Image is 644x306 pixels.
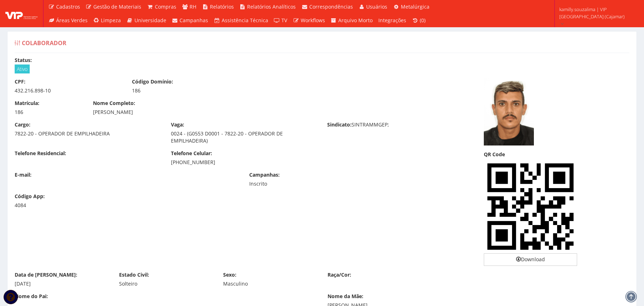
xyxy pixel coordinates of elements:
label: Nome do Pai: [15,293,48,300]
a: Arquivo Morto [328,14,376,27]
label: Matrícula: [15,100,39,107]
span: Universidade [134,17,166,24]
label: E-mail: [15,171,31,178]
span: Gestão de Materiais [93,3,141,10]
span: Áreas Verdes [56,17,88,24]
span: Limpeza [101,17,121,24]
span: Usuários [366,3,387,10]
img: captura-de-tela-2025-08-12-160619-1755025690689b911ac0a1a.png [484,78,534,145]
img: logo [5,8,38,19]
span: Ativo [15,64,30,73]
label: CPF: [15,78,25,85]
a: Campanhas [169,14,211,27]
label: Data de [PERSON_NAME]: [15,271,77,278]
div: 7822-20 - OPERADOR DE EMPILHADEIRA [15,130,160,137]
div: 186 [132,87,239,94]
div: 4084 [15,202,82,209]
span: (0) [420,17,426,24]
div: [PHONE_NUMBER] [171,159,316,166]
span: Relatórios [210,3,234,10]
span: Metalúrgica [401,3,429,10]
span: RH [190,3,196,10]
label: Nome Completo: [93,100,135,107]
a: Assistência Técnica [211,14,271,27]
span: Integrações [378,17,406,24]
div: 186 [15,109,82,116]
div: SINTRAMMGEP; [322,121,478,130]
label: QR Code [484,151,505,158]
div: Solteiro [119,280,213,287]
div: [DATE] [15,280,108,287]
span: kamilly.souzalima | VIP [GEOGRAPHIC_DATA] (Cajamar) [559,6,635,20]
div: 432.216.898-10 [15,87,121,94]
label: Código App: [15,193,45,200]
span: Assistência Técnica [222,17,268,24]
label: Vaga: [171,121,184,128]
span: TV [281,17,287,24]
span: Correspondências [309,3,353,10]
label: Telefone Residencial: [15,150,66,157]
label: Nome da Mãe: [328,293,363,300]
label: Cargo: [15,121,30,128]
label: Sexo: [223,271,236,278]
a: Download [484,253,577,266]
label: Status: [15,57,32,64]
span: Compras [155,3,176,10]
div: 0024 - (G0553 D0001 - 7822-20 - OPERADOR DE EMPILHADEIRA) [171,130,316,144]
div: Masculino [223,280,317,287]
a: Integrações [375,14,409,27]
label: Sindicato: [327,121,352,128]
a: Workflows [290,14,328,27]
label: Telefone Celular: [171,150,212,157]
label: Estado Civil: [119,271,149,278]
a: Áreas Verdes [45,14,90,27]
label: Campanhas: [249,171,280,178]
a: TV [271,14,290,27]
a: Limpeza [90,14,124,27]
img: EyR0gSNwBgsQdIEjcAYLEHSBI3AGCxB0gSNwBgsQdIEjcAYLEHSBI3AGCxB0gSNwBgsQdIEjcAYLEHSBI3AGCfgH3jAMCk2Hd... [484,160,577,254]
span: Arquivo Morto [338,17,373,24]
a: Universidade [124,14,169,27]
span: Cadastros [56,3,80,10]
div: [PERSON_NAME] [93,109,395,116]
div: Inscrito [249,180,356,187]
span: Workflows [301,17,325,24]
span: Campanhas [180,17,208,24]
a: (0) [409,14,428,27]
label: Código Domínio: [132,78,173,85]
label: Raça/Cor: [328,271,351,278]
span: Colaborador [22,39,67,47]
span: Relatórios Analíticos [247,3,296,10]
